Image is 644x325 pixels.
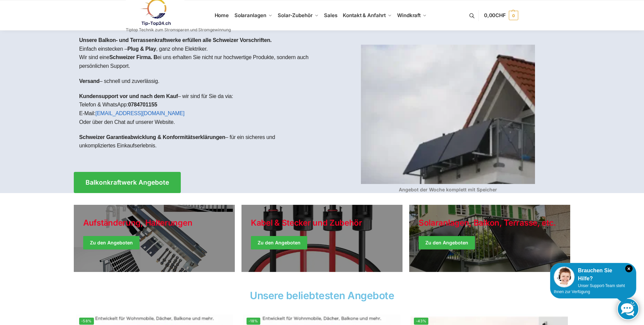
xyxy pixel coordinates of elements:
[324,12,337,18] span: Sales
[79,37,272,43] strong: Unsere Balkon- und Terrassenkraftwerke erfüllen alle Schweizer Vorschriften.
[79,78,100,84] strong: Versand
[79,133,317,150] p: – für ein sicheres und unkompliziertes Einkaufserlebnis.
[394,0,430,31] a: Windkraft
[278,12,313,18] span: Solar-Zubehör
[86,179,169,186] span: Balkonkraftwerk Angebote
[127,46,156,52] strong: Plug & Play
[79,77,317,86] p: – schnell und zuverlässig.
[74,31,322,162] div: Einfach einstecken – , ganz ohne Elektriker.
[484,5,518,26] a: 0,00CHF 0
[625,265,633,272] i: Schließen
[275,0,321,31] a: Solar-Zubehör
[241,205,402,272] a: Holiday Style
[74,205,235,272] a: Holiday Style
[554,267,575,287] img: Customer service
[128,102,157,107] strong: 0784701155
[79,53,317,70] p: Wir sind eine ei uns erhalten Sie nicht nur hochwertige Produkte, sondern auch persönlichen Support.
[343,12,385,18] span: Kontakt & Anfahrt
[321,0,340,31] a: Sales
[74,172,181,193] a: Balkonkraftwerk Angebote
[361,45,535,184] img: Home 1
[95,110,184,116] a: [EMAIL_ADDRESS][DOMAIN_NAME]
[484,12,506,18] span: 0,00
[74,290,570,300] h2: Unsere beliebtesten Angebote
[340,0,394,31] a: Kontakt & Anfahrt
[397,12,421,18] span: Windkraft
[554,283,625,294] span: Unser Support-Team steht Ihnen zur Verfügung
[79,92,317,126] p: – wir sind für Sie da via: Telefon & WhatsApp: E-Mail: Oder über den Chat auf unserer Website.
[509,11,518,20] span: 0
[79,134,225,140] strong: Schweizer Garantieabwicklung & Konformitätserklärungen
[409,205,570,272] a: Winter Jackets
[554,267,633,283] div: Brauchen Sie Hilfe?
[126,28,231,32] p: Tiptop Technik zum Stromsparen und Stromgewinnung
[495,12,506,18] span: CHF
[79,93,178,99] strong: Kundensupport vor und nach dem Kauf
[234,12,266,18] span: Solaranlagen
[399,187,497,192] strong: Angebot der Woche komplett mit Speicher
[231,0,275,31] a: Solaranlagen
[109,54,157,60] strong: Schweizer Firma. B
